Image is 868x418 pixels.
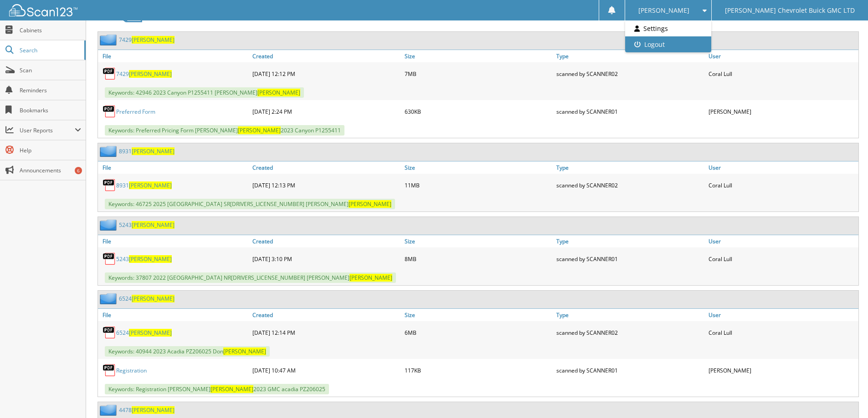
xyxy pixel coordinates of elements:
[98,161,250,174] a: File
[706,235,858,247] a: User
[706,309,858,321] a: User
[706,176,858,194] div: Coral Lull
[103,326,116,339] img: PDF.png
[822,374,868,418] iframe: Chat Widget
[402,309,555,321] a: Size
[116,255,172,263] a: 5243[PERSON_NAME]
[638,8,689,13] span: [PERSON_NAME]
[725,8,855,13] span: [PERSON_NAME] Chevrolet Buick GMC LTD
[250,309,402,321] a: Created
[20,126,75,134] span: User Reports
[402,250,555,268] div: 8MB
[116,108,155,116] a: Preferred Form
[119,406,175,414] a: 4478[PERSON_NAME]
[554,235,706,247] a: Type
[402,235,555,247] a: Size
[706,323,858,342] div: Coral Lull
[100,219,119,231] img: folder2.png
[402,50,555,62] a: Size
[129,329,172,337] span: [PERSON_NAME]
[105,87,304,98] span: Keywords: 42946 2023 Canyon P1255411 [PERSON_NAME]
[554,50,706,62] a: Type
[706,361,858,379] div: [PERSON_NAME]
[105,384,329,394] span: Keywords: Registration [PERSON_NAME] 2023 GMC acadia PZ206025
[132,147,175,155] span: [PERSON_NAME]
[119,295,175,302] a: 6524[PERSON_NAME]
[103,67,116,81] img: PDF.png
[20,146,81,154] span: Help
[105,272,396,283] span: Keywords: 37807 2022 [GEOGRAPHIC_DATA] NR[DRIVERS_LICENSE_NUMBER] [PERSON_NAME]
[554,176,706,194] div: scanned by SCANNER02
[706,50,858,62] a: User
[105,346,270,357] span: Keywords: 40944 2023 Acadia PZ206025 Don
[554,161,706,174] a: Type
[402,323,555,342] div: 6MB
[119,221,175,229] a: 5243[PERSON_NAME]
[238,126,281,134] span: [PERSON_NAME]
[625,36,711,52] a: Logout
[706,102,858,121] div: [PERSON_NAME]
[706,65,858,83] div: Coral Lull
[105,199,395,209] span: Keywords: 46725 2025 [GEOGRAPHIC_DATA] SR[DRIVERS_LICENSE_NUMBER] [PERSON_NAME]
[20,26,81,34] span: Cabinets
[554,323,706,342] div: scanned by SCANNER02
[250,235,402,247] a: Created
[100,146,119,157] img: folder2.png
[402,102,555,121] div: 630KB
[250,361,402,379] div: [DATE] 10:47 AM
[103,252,116,266] img: PDF.png
[706,161,858,174] a: User
[103,105,116,118] img: PDF.png
[250,176,402,194] div: [DATE] 12:13 PM
[402,65,555,83] div: 7MB
[554,102,706,121] div: scanned by SCANNER01
[116,181,172,189] a: 8931[PERSON_NAME]
[349,274,392,282] span: [PERSON_NAME]
[100,404,119,416] img: folder2.png
[250,50,402,62] a: Created
[250,250,402,268] div: [DATE] 3:10 PM
[119,147,175,155] a: 8931[PERSON_NAME]
[132,221,175,229] span: [PERSON_NAME]
[250,323,402,342] div: [DATE] 12:14 PM
[116,70,172,78] a: 7429[PERSON_NAME]
[223,347,266,355] span: [PERSON_NAME]
[119,36,175,44] a: 7429[PERSON_NAME]
[250,102,402,121] div: [DATE] 2:24 PM
[706,250,858,268] div: Coral Lull
[129,70,172,78] span: [PERSON_NAME]
[554,309,706,321] a: Type
[20,86,81,94] span: Reminders
[9,4,77,16] img: scan123-logo-white.svg
[100,293,119,304] img: folder2.png
[103,363,116,377] img: PDF.png
[250,65,402,83] div: [DATE] 12:12 PM
[349,200,391,208] span: [PERSON_NAME]
[129,181,172,189] span: [PERSON_NAME]
[250,161,402,174] a: Created
[20,46,80,54] span: Search
[132,406,175,414] span: [PERSON_NAME]
[98,309,250,321] a: File
[554,361,706,379] div: scanned by SCANNER01
[554,250,706,268] div: scanned by SCANNER01
[100,34,119,45] img: folder2.png
[625,20,711,36] a: Settings
[129,255,172,263] span: [PERSON_NAME]
[402,361,555,379] div: 117KB
[98,235,250,247] a: File
[402,161,555,174] a: Size
[20,66,81,74] span: Scan
[211,385,253,393] span: [PERSON_NAME]
[75,167,82,174] div: 6
[20,106,81,114] span: Bookmarks
[132,295,175,302] span: [PERSON_NAME]
[116,329,172,337] a: 6524[PERSON_NAME]
[105,125,344,136] span: Keywords: Preferred Pricing Form [PERSON_NAME] 2023 Canyon P1255411
[554,65,706,83] div: scanned by SCANNER02
[20,166,81,174] span: Announcements
[103,178,116,192] img: PDF.png
[132,36,175,44] span: [PERSON_NAME]
[116,367,147,374] a: Registration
